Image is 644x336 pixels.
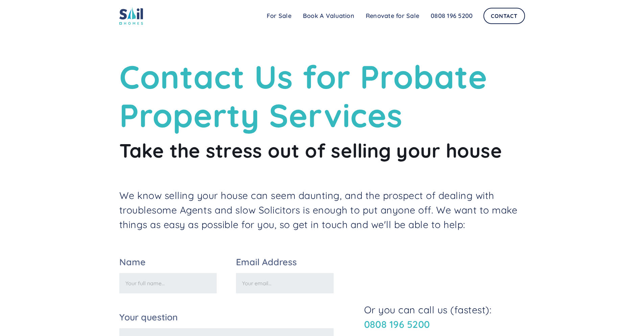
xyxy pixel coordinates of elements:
label: Email Address [236,257,334,267]
a: Contact [483,8,525,24]
a: For Sale [261,9,297,23]
input: Your email... [236,273,334,293]
a: 0808 196 5200 [364,318,430,330]
img: sail home logo colored [119,7,143,25]
label: Name [119,257,217,267]
a: Renovate for Sale [360,9,425,23]
a: 0808 196 5200 [425,9,478,23]
p: We know selling your house can seem daunting, and the prospect of dealing with troublesome Agents... [119,188,525,232]
h2: Take the stress out of selling your house [119,138,525,162]
label: Your question [119,313,334,322]
h1: Contact Us for Probate Property Services [119,58,525,135]
a: Book A Valuation [297,9,360,23]
p: Or you can call us (fastest): [364,303,525,332]
input: Your full name... [119,273,217,293]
